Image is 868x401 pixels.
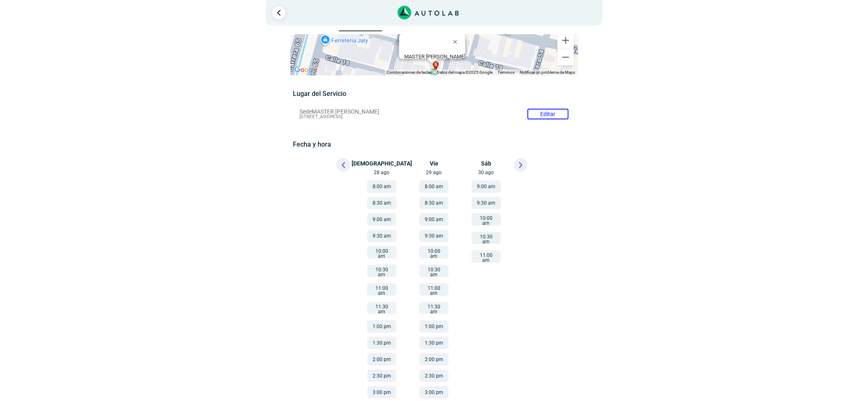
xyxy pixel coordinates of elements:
button: 10:00 am [419,246,449,259]
button: 1:00 pm [419,320,449,333]
button: 1:30 pm [367,337,396,349]
button: 1:00 pm [367,320,396,333]
span: Datos del mapa ©2025 Google [437,70,493,75]
a: Términos (se abre en una nueva pestaña) [498,70,515,75]
button: 8:30 am [367,197,396,209]
button: Combinaciones de teclas [387,70,432,75]
button: 9:00 am [367,213,396,226]
button: 8:30 am [419,197,449,209]
button: 8:00 am [419,180,449,193]
button: 2:30 pm [419,370,449,382]
button: 3:00 pm [419,386,449,399]
button: 10:00 am [472,213,501,226]
button: 10:30 am [367,265,396,277]
button: 9:30 am [419,230,449,242]
button: 2:00 pm [367,353,396,366]
button: 9:00 am [472,180,501,193]
a: Notificar un problema de Maps [520,70,576,75]
button: 9:30 am [367,230,396,242]
button: 8:00 am [367,180,396,193]
button: Ampliar [557,32,574,49]
button: Cerrar [447,32,467,51]
button: 10:30 am [419,265,449,277]
button: 2:00 pm [419,353,449,366]
img: Google [292,65,320,75]
a: Ir al paso anterior [272,6,285,19]
button: Reducir [557,49,574,65]
button: 11:30 am [367,302,396,314]
button: 10:30 am [472,232,501,244]
button: 3:00 pm [367,386,396,399]
button: 10:00 am [367,246,396,259]
a: Link al sitio de autolab [398,8,459,16]
button: 11:00 am [367,283,396,296]
button: 1:30 pm [419,337,449,349]
h5: Fecha y hora [293,140,575,148]
a: Abre esta zona en Google Maps (se abre en una nueva ventana) [292,65,320,75]
button: 11:00 am [419,283,449,296]
button: 2:30 pm [367,370,396,382]
button: 9:00 am [419,213,449,226]
button: 11:30 am [419,302,449,314]
button: 11:00 am [472,250,501,263]
div: [STREET_ADDRESS] [404,54,465,66]
span: e [435,61,437,68]
button: 9:30 am [472,197,501,209]
h5: Lugar del Servicio [293,90,575,98]
b: MASTER [PERSON_NAME] [404,54,465,60]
